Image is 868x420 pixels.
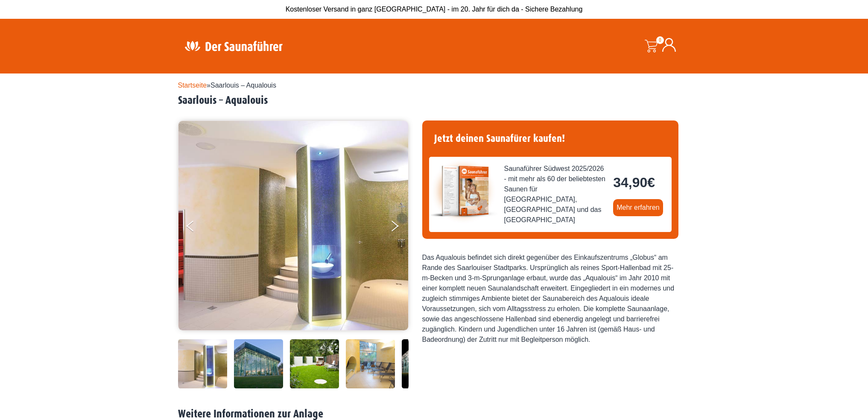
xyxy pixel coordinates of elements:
[210,82,276,89] span: Saarlouis – Aqualouis
[613,199,663,216] a: Mehr erfahren
[656,36,664,44] span: 0
[178,82,276,89] span: »
[647,175,655,190] span: €
[429,157,497,225] img: der-saunafuehrer-2025-suedwest.jpg
[429,127,672,150] h4: Jetzt deinen Saunafürer kaufen!
[286,6,583,13] span: Kostenloser Versand in ganz [GEOGRAPHIC_DATA] - im 20. Jahr für dich da - Sichere Bezahlung
[390,217,411,238] button: Next
[187,217,208,238] button: Previous
[178,82,207,89] a: Startseite
[613,175,655,190] bdi: 34,90
[178,94,690,107] h2: Saarlouis – Aqualouis
[504,164,607,225] span: Saunaführer Südwest 2025/2026 - mit mehr als 60 der beliebtesten Saunen für [GEOGRAPHIC_DATA], [G...
[422,253,678,345] div: Das Aqualouis befindet sich direkt gegenüber des Einkaufszentrums „Globus“ am Rande des Saarlouis...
